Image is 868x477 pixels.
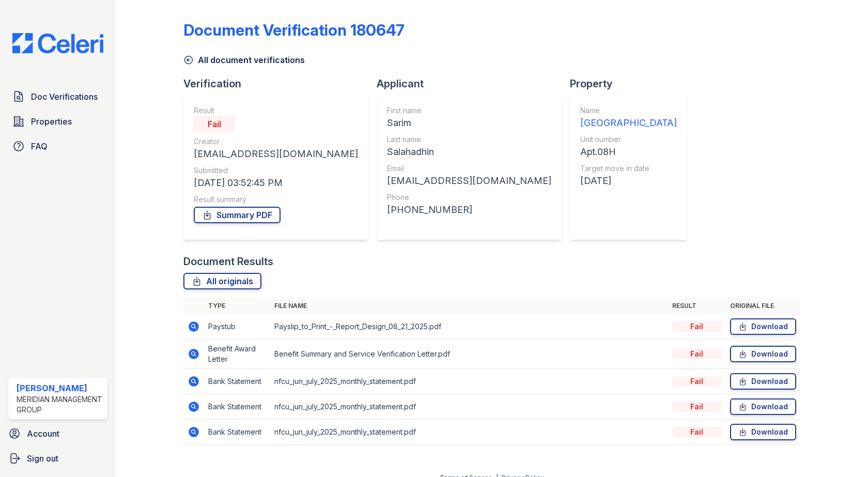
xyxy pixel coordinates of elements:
a: Summary PDF [194,207,281,223]
div: [PHONE_NUMBER] [387,203,551,217]
div: Fail [672,402,722,412]
span: Properties [31,115,72,128]
a: Doc Verifications [8,86,107,107]
div: [PERSON_NAME] [17,382,103,394]
th: Result [668,298,726,314]
div: [EMAIL_ADDRESS][DOMAIN_NAME] [194,147,358,161]
a: Sign out [4,448,112,469]
a: Download [730,318,796,335]
td: nfcu_jun_july_2025_monthly_statement.pdf [270,420,668,445]
div: First name [387,105,551,116]
td: nfcu_jun_july_2025_monthly_statement.pdf [270,394,668,420]
div: Sarim [387,116,551,130]
span: Sign out [27,452,58,465]
div: Verification [183,76,377,91]
div: Applicant [377,76,570,91]
td: Payslip_to_Print_-_Report_Design_08_21_2025.pdf [270,314,668,340]
a: Download [730,398,796,415]
td: Bank Statement [204,420,270,445]
th: Type [204,298,270,314]
div: [EMAIL_ADDRESS][DOMAIN_NAME] [387,174,551,188]
td: Benefit Award Letter [204,340,270,369]
a: All document verifications [183,54,305,66]
div: Fail [672,349,722,359]
a: Properties [8,111,107,132]
td: Bank Statement [204,369,270,394]
div: Meridian Management Group [17,394,103,415]
a: Download [730,424,796,440]
td: Bank Statement [204,394,270,420]
div: Last name [387,134,551,145]
span: FAQ [31,140,48,152]
span: Doc Verifications [31,90,98,103]
img: CE_Logo_Blue-a8612792a0a2168367f1c8372b55b34899dd931a85d93a1a3d3e32e68fde9ad4.png [4,33,112,53]
td: Paystub [204,314,270,340]
a: Account [4,423,112,444]
div: [DATE] [580,174,677,188]
div: Name [580,105,677,116]
div: Result [194,105,358,116]
div: Target move in date [580,163,677,174]
div: Fail [194,116,235,132]
div: Fail [672,376,722,387]
div: Phone [387,192,551,203]
a: Download [730,373,796,390]
th: File name [270,298,668,314]
div: Fail [672,427,722,437]
div: Submitted [194,165,358,176]
div: Email [387,163,551,174]
a: FAQ [8,136,107,157]
a: Name [GEOGRAPHIC_DATA] [580,105,677,130]
a: All originals [183,273,261,289]
div: Fail [672,321,722,332]
div: Salahadhin [387,145,551,159]
span: Account [27,427,59,440]
div: Apt.08H [580,145,677,159]
th: Original file [726,298,800,314]
div: [DATE] 03:52:45 PM [194,176,358,190]
div: [GEOGRAPHIC_DATA] [580,116,677,130]
div: Unit number [580,134,677,145]
td: nfcu_jun_july_2025_monthly_statement.pdf [270,369,668,394]
div: Document Verification 180647 [183,21,405,39]
div: Creator [194,136,358,147]
td: Benefit Summary and Service Verification Letter.pdf [270,340,668,369]
div: Property [570,76,695,91]
div: Document Results [183,254,273,269]
a: Download [730,346,796,362]
div: Result summary [194,194,358,205]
